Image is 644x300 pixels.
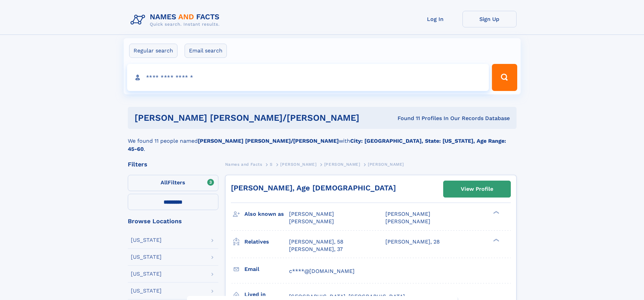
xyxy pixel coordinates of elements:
[408,11,462,27] a: Log In
[324,162,360,167] span: [PERSON_NAME]
[129,44,177,58] label: Regular search
[231,184,396,192] a: [PERSON_NAME], Age [DEMOGRAPHIC_DATA]
[461,181,493,197] div: View Profile
[131,271,162,277] div: [US_STATE]
[270,162,273,167] span: S
[368,162,404,167] span: [PERSON_NAME]
[244,236,289,248] h3: Relatives
[131,288,162,294] div: [US_STATE]
[185,44,227,58] label: Email search
[128,175,218,191] label: Filters
[289,218,334,225] span: [PERSON_NAME]
[244,208,289,220] h3: Also known as
[270,160,273,168] a: S
[378,115,510,122] div: Found 11 Profiles In Our Records Database
[128,129,517,153] div: We found 11 people named with .
[385,238,440,246] a: [PERSON_NAME], 28
[280,160,316,168] a: [PERSON_NAME]
[161,179,168,186] span: All
[492,210,500,215] div: ❯
[244,263,289,275] h3: Email
[324,160,360,168] a: [PERSON_NAME]
[198,138,339,144] b: [PERSON_NAME] [PERSON_NAME]/[PERSON_NAME]
[289,246,343,253] a: [PERSON_NAME], 37
[462,11,517,27] a: Sign Up
[127,64,489,91] input: search input
[492,64,517,91] button: Search Button
[131,254,162,260] div: [US_STATE]
[289,293,405,300] span: [GEOGRAPHIC_DATA], [GEOGRAPHIC_DATA]
[128,161,218,167] div: Filters
[444,181,510,197] a: View Profile
[385,211,430,217] span: [PERSON_NAME]
[289,238,343,246] a: [PERSON_NAME], 58
[225,160,262,168] a: Names and Facts
[131,237,162,243] div: [US_STATE]
[280,162,316,167] span: [PERSON_NAME]
[289,211,334,217] span: [PERSON_NAME]
[492,238,500,242] div: ❯
[385,218,430,225] span: [PERSON_NAME]
[128,11,225,29] img: Logo Names and Facts
[128,138,506,152] b: City: [GEOGRAPHIC_DATA], State: [US_STATE], Age Range: 45-60
[128,218,218,224] div: Browse Locations
[135,114,379,122] h1: [PERSON_NAME] [PERSON_NAME]/[PERSON_NAME]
